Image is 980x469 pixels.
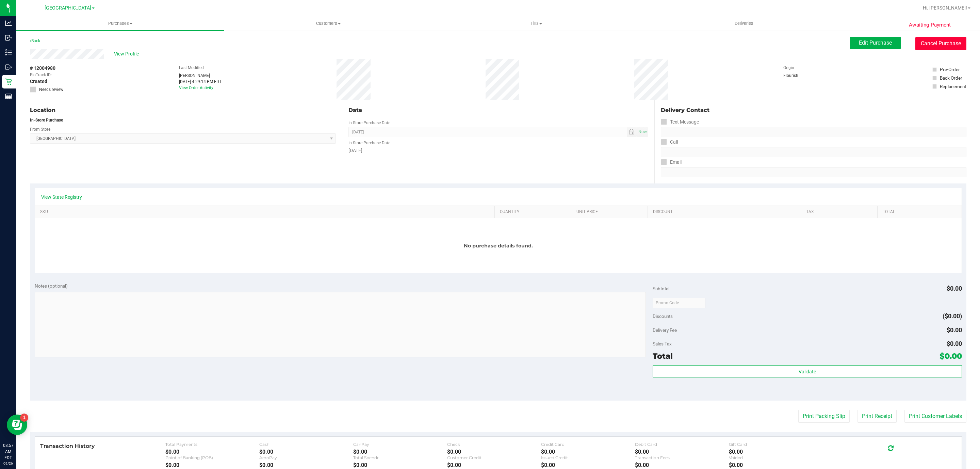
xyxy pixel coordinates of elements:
inline-svg: Inventory [5,49,12,56]
span: Delivery Fee [653,327,677,333]
span: Created [30,78,47,85]
div: $0.00 [165,462,259,468]
label: Last Modified [179,65,204,71]
p: 08:57 AM EDT [3,442,13,461]
a: Deliveries [640,16,848,31]
div: $0.00 [259,449,353,455]
div: $0.00 [447,462,541,468]
div: $0.00 [541,449,635,455]
span: Sales Tax [653,341,672,346]
div: Credit Card [541,442,635,447]
span: ($0.00) [943,312,962,320]
inline-svg: Reports [5,93,12,100]
div: Check [447,442,541,447]
div: $0.00 [447,449,541,455]
div: Replacement [940,83,966,90]
div: Issued Credit [541,455,635,460]
div: Total Payments [165,442,259,447]
div: Location [30,106,336,114]
button: Edit Purchase [850,37,901,49]
a: Tills [432,16,640,31]
a: Tax [806,209,875,215]
input: Promo Code [653,298,705,308]
div: $0.00 [259,462,353,468]
strong: In-Store Purchase [30,118,63,123]
input: Format: (999) 999-9999 [661,127,966,137]
a: Purchases [16,16,224,31]
button: Print Receipt [857,410,897,423]
span: Awaiting Payment [909,21,951,29]
button: Print Packing Slip [798,410,850,423]
a: View State Registry [41,194,82,200]
div: $0.00 [353,449,447,455]
label: From Store [30,126,50,132]
div: $0.00 [729,449,823,455]
span: $0.00 [947,326,962,334]
label: Email [661,157,682,167]
span: Total [653,351,673,361]
label: Call [661,137,678,147]
input: Format: (999) 999-9999 [661,147,966,157]
div: AeroPay [259,455,353,460]
label: Origin [783,65,794,71]
div: $0.00 [635,449,729,455]
div: $0.00 [729,462,823,468]
div: Delivery Contact [661,106,966,114]
div: Point of Banking (POB) [165,455,259,460]
inline-svg: Inbound [5,34,12,41]
inline-svg: Outbound [5,64,12,70]
div: [DATE] [348,147,648,154]
span: Validate [799,369,816,374]
a: Quantity [500,209,568,215]
span: Deliveries [725,20,763,27]
iframe: Resource center [7,415,27,435]
span: View Profile [114,50,141,58]
span: Customers [225,20,432,27]
span: Tills [432,20,640,27]
a: Total [883,209,951,215]
span: Needs review [39,86,63,93]
a: Customers [224,16,432,31]
div: Debit Card [635,442,729,447]
div: Gift Card [729,442,823,447]
button: Print Customer Labels [904,410,966,423]
button: Cancel Purchase [915,37,966,50]
span: - [53,72,54,78]
div: Voided [729,455,823,460]
iframe: Resource center unread badge [20,414,28,422]
span: Discounts [653,310,673,322]
span: Subtotal [653,286,669,291]
div: Back Order [940,75,962,81]
div: Flourish [783,72,817,79]
div: $0.00 [635,462,729,468]
p: 09/26 [3,461,13,466]
div: [PERSON_NAME] [179,72,222,79]
a: SKU [40,209,492,215]
span: Notes (optional) [35,283,68,289]
a: Unit Price [576,209,645,215]
div: Cash [259,442,353,447]
div: [DATE] 4:29:14 PM EDT [179,79,222,85]
label: In-Store Purchase Date [348,140,390,146]
a: Back [30,38,40,43]
a: Discount [653,209,798,215]
inline-svg: Analytics [5,20,12,27]
div: $0.00 [165,449,259,455]
button: Validate [653,365,962,377]
div: $0.00 [541,462,635,468]
span: Hi, [PERSON_NAME]! [923,5,967,11]
label: In-Store Purchase Date [348,120,390,126]
div: Customer Credit [447,455,541,460]
span: $0.00 [947,340,962,347]
span: Edit Purchase [859,39,892,46]
inline-svg: Retail [5,78,12,85]
span: Purchases [16,20,224,27]
div: Pre-Order [940,66,960,73]
div: Date [348,106,648,114]
span: $0.00 [940,351,962,361]
div: Transaction Fees [635,455,729,460]
span: $0.00 [947,285,962,292]
span: # 12004980 [30,65,55,72]
div: CanPay [353,442,447,447]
